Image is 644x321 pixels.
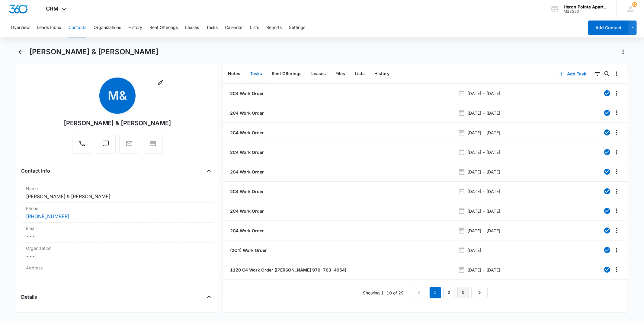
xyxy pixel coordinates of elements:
[612,128,622,137] button: Overflow Menu
[64,119,171,128] div: [PERSON_NAME] & [PERSON_NAME]
[229,149,264,155] a: 2C4 Work Order
[26,225,209,231] label: Email
[128,18,142,37] button: History
[612,69,622,79] button: Overflow Menu
[468,227,501,234] p: [DATE] - [DATE]
[21,203,213,223] div: Phone[PHONE_NUMBER]
[468,90,501,97] p: [DATE] - [DATE]
[612,226,622,235] button: Overflow Menu
[632,2,637,7] span: 62
[306,65,331,83] button: Leases
[72,134,92,154] button: Call
[21,243,213,262] div: Organization---
[553,67,593,81] button: Add Task
[588,21,629,35] button: Add Contact
[289,18,305,37] button: Settings
[468,188,501,195] p: [DATE] - [DATE]
[564,9,608,14] div: account id
[204,166,214,176] button: Close
[612,186,622,196] button: Overflow Menu
[250,18,259,37] button: Lists
[26,253,209,260] dd: ---
[331,65,350,83] button: Files
[564,5,608,9] div: account name
[16,47,25,57] button: Back
[430,287,441,298] em: 1
[266,18,282,37] button: Reports
[26,193,209,200] dd: [PERSON_NAME] & [PERSON_NAME]
[229,247,267,253] a: (2C4) Work Order
[149,18,178,37] button: Rent Offerings
[350,65,370,83] button: Lists
[612,206,622,216] button: Overflow Menu
[46,5,59,12] span: CRM
[468,110,501,116] p: [DATE] - [DATE]
[26,272,209,279] dd: ---
[26,185,209,192] label: Name
[468,208,501,214] p: [DATE] - [DATE]
[612,147,622,157] button: Overflow Menu
[618,47,628,57] button: Actions
[21,167,50,174] h4: Contact Info
[593,69,602,79] button: Filters
[204,292,214,302] button: Close
[229,208,264,214] a: 2C4 Work Order
[229,110,264,116] a: 2C4 Work Order
[245,65,267,83] button: Tasks
[468,169,501,175] p: [DATE] - [DATE]
[99,78,136,114] span: M&
[21,262,213,282] div: Address---
[223,65,245,83] button: Notes
[468,267,501,273] p: [DATE] - [DATE]
[411,287,488,298] nav: Pagination
[229,188,264,195] a: 2C4 Work Order
[612,245,622,255] button: Overflow Menu
[21,183,213,203] div: Name[PERSON_NAME] & [PERSON_NAME]
[21,293,37,300] h4: Details
[37,18,61,37] button: Leads Inbox
[26,245,209,251] label: Organization
[267,65,306,83] button: Rent Offerings
[26,311,209,318] label: Source
[612,265,622,275] button: Overflow Menu
[29,47,159,56] h1: [PERSON_NAME] & [PERSON_NAME]
[229,90,264,97] a: 2C4 Work Order
[612,167,622,176] button: Overflow Menu
[229,267,346,273] a: 1120 C4 Work Order ([PERSON_NAME] 970-703-4954)
[471,287,488,298] a: Next Page
[69,18,86,37] button: Contacts
[185,18,199,37] button: Leases
[21,223,213,243] div: Email---
[26,213,69,220] a: [PHONE_NUMBER]
[229,169,264,175] a: 2C4 Work Order
[96,134,116,154] button: Text
[370,65,394,83] button: History
[72,143,92,148] a: Call
[602,69,612,79] button: Search...
[229,129,264,136] a: 2C4 Work Order
[11,18,30,37] button: Overview
[444,287,455,298] a: Page 2
[363,290,404,296] p: Showing 1-10 of 29
[96,143,116,148] a: Text
[26,265,209,271] label: Address
[229,227,264,234] a: 2C4 Work Order
[26,205,209,211] label: Phone
[468,247,482,253] p: [DATE]
[457,287,469,298] a: Page 3
[468,149,501,155] p: [DATE] - [DATE]
[206,18,218,37] button: Tasks
[26,233,209,240] dd: ---
[612,88,622,98] button: Overflow Menu
[94,18,121,37] button: Organizations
